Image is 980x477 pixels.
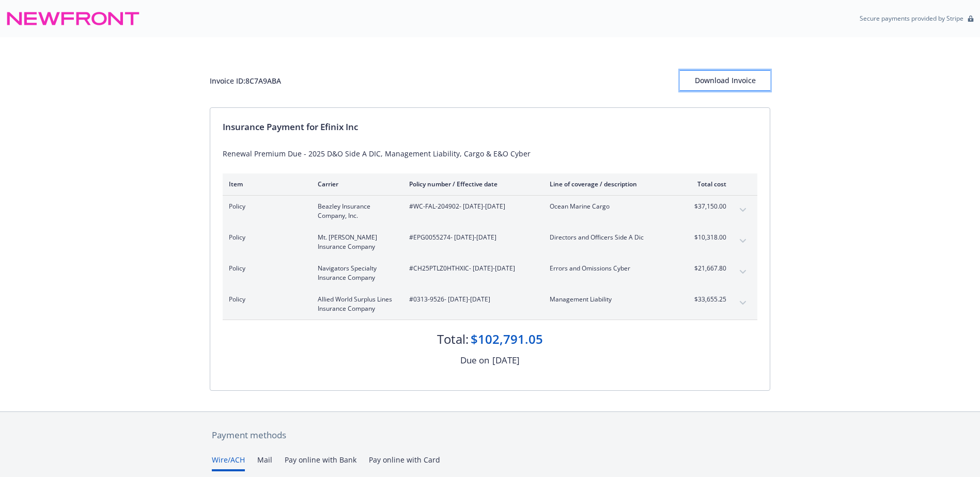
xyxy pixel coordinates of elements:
[471,330,543,348] div: $102,791.05
[550,264,671,273] span: Errors and Omissions Cyber
[369,454,440,471] button: Pay online with Card
[318,180,393,188] div: Carrier
[409,202,533,211] span: #WC-FAL-204902 - [DATE]-[DATE]
[688,233,726,242] span: $10,318.00
[223,227,757,258] div: PolicyMt. [PERSON_NAME] Insurance Company#EPG0055274- [DATE]-[DATE]Directors and Officers Side A ...
[735,264,751,280] button: expand content
[229,180,301,188] div: Item
[229,295,301,304] span: Policy
[550,202,671,211] span: Ocean Marine Cargo
[492,354,520,367] div: [DATE]
[409,264,533,273] span: #CH25PTLZ0HTHXIC - [DATE]-[DATE]
[229,233,301,242] span: Policy
[318,295,393,313] span: Allied World Surplus Lines Insurance Company
[212,428,768,442] div: Payment methods
[318,233,393,251] span: Mt. [PERSON_NAME] Insurance Company
[210,75,281,86] div: Invoice ID: 8C7A9ABA
[257,454,272,471] button: Mail
[688,180,726,188] div: Total cost
[688,264,726,273] span: $21,667.80
[318,202,393,220] span: Beazley Insurance Company, Inc.
[409,295,533,304] span: #0313-9526 - [DATE]-[DATE]
[285,454,356,471] button: Pay online with Bank
[860,14,963,23] p: Secure payments provided by Stripe
[223,289,757,320] div: PolicyAllied World Surplus Lines Insurance Company#0313-9526- [DATE]-[DATE]Management Liability$3...
[318,264,393,282] span: Navigators Specialty Insurance Company
[735,295,751,311] button: expand content
[680,71,770,90] div: Download Invoice
[223,148,757,159] div: Renewal Premium Due - 2025 D&O Side A DIC, Management Liability, Cargo & E&O Cyber
[223,120,757,134] div: Insurance Payment for Efinix Inc
[550,233,671,242] span: Directors and Officers Side A Dic
[680,70,770,91] button: Download Invoice
[735,202,751,218] button: expand content
[460,354,489,367] div: Due on
[550,295,671,304] span: Management Liability
[229,202,301,211] span: Policy
[409,233,533,242] span: #EPG0055274 - [DATE]-[DATE]
[223,258,757,289] div: PolicyNavigators Specialty Insurance Company#CH25PTLZ0HTHXIC- [DATE]-[DATE]Errors and Omissions C...
[212,454,245,471] button: Wire/ACH
[688,295,726,304] span: $33,655.25
[409,180,533,188] div: Policy number / Effective date
[550,180,671,188] div: Line of coverage / description
[735,233,751,249] button: expand content
[229,264,301,273] span: Policy
[223,196,757,227] div: PolicyBeazley Insurance Company, Inc.#WC-FAL-204902- [DATE]-[DATE]Ocean Marine Cargo$37,150.00exp...
[688,202,726,211] span: $37,150.00
[437,330,469,348] div: Total:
